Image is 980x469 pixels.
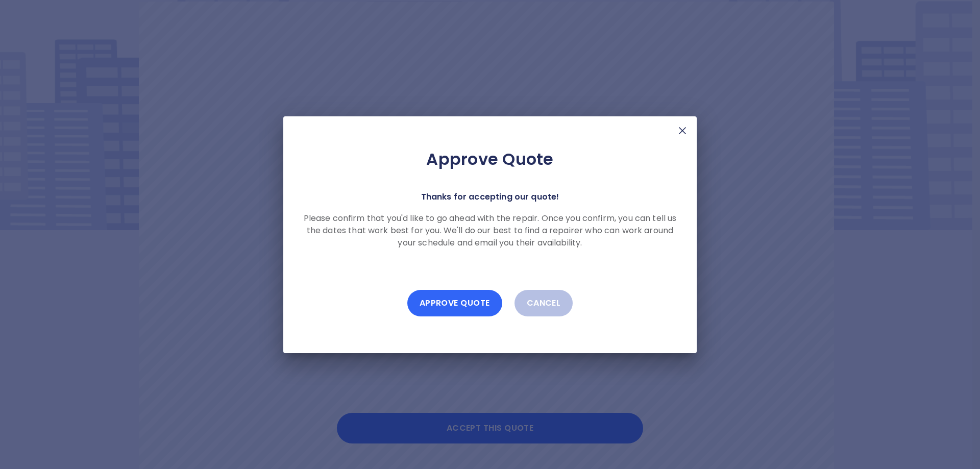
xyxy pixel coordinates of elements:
img: X Mark [676,125,689,137]
button: Cancel [514,290,573,316]
h2: Approve Quote [300,149,680,169]
p: Thanks for accepting our quote! [421,190,559,204]
button: Approve Quote [407,290,502,316]
p: Please confirm that you'd like to go ahead with the repair. Once you confirm, you can tell us the... [300,212,680,249]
